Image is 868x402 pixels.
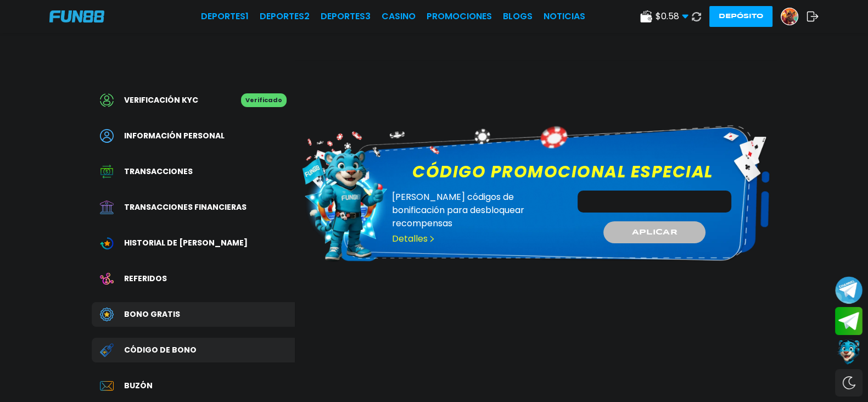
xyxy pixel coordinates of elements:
img: Free Bonus [100,308,114,321]
span: Transacciones financieras [124,202,247,213]
a: ReferralReferidos [92,266,295,291]
span: APLICAR [631,227,677,238]
span: Información personal [124,130,225,142]
button: APLICAR [603,221,705,243]
a: Free BonusBono Gratis [92,302,295,327]
span: Código de bono [124,344,197,356]
a: NOTICIAS [544,10,585,23]
span: Buzón [124,380,153,392]
img: Avatar [781,8,798,25]
div: Switch theme [835,369,863,397]
a: Financial TransactionTransacciones financieras [92,195,295,220]
a: Deportes3 [321,10,371,23]
img: Redeem Bonus [100,343,114,357]
a: Detalles [392,232,435,245]
a: Deportes1 [201,10,249,23]
a: InboxBuzón [92,373,295,398]
button: Join telegram channel [835,276,863,304]
a: Deportes2 [260,10,310,23]
span: Historial de [PERSON_NAME] [124,237,248,249]
a: Redeem BonusCódigo de bono [92,338,295,362]
img: Company Logo [49,10,104,23]
button: Depósito [709,6,772,27]
img: Referral [100,272,114,286]
p: [PERSON_NAME] códigos de bonificación para desbloquear recompensas [392,191,563,230]
a: Wagering TransactionHistorial de [PERSON_NAME] [92,231,295,255]
a: Avatar [781,8,807,25]
img: Inbox [100,379,114,393]
a: Promociones [427,10,492,23]
p: Verificado [241,93,287,107]
a: BLOGS [503,10,533,23]
a: CASINO [382,10,416,23]
span: Verificación KYC [124,94,198,106]
label: Código promocional especial [406,159,720,184]
img: Personal [100,129,114,143]
img: Transaction History [100,165,114,178]
a: PersonalInformación personal [92,124,295,148]
span: $ 0.58 [656,10,688,23]
span: Referidos [124,273,167,284]
button: Join telegram [835,307,863,336]
img: Financial Transaction [100,200,114,214]
span: Transacciones [124,166,193,177]
a: Verificación KYCVerificado [92,88,295,113]
button: Contact customer service [835,338,863,366]
span: Bono Gratis [124,309,180,320]
img: Wagering Transaction [100,236,114,250]
a: Transaction HistoryTransacciones [92,159,295,184]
